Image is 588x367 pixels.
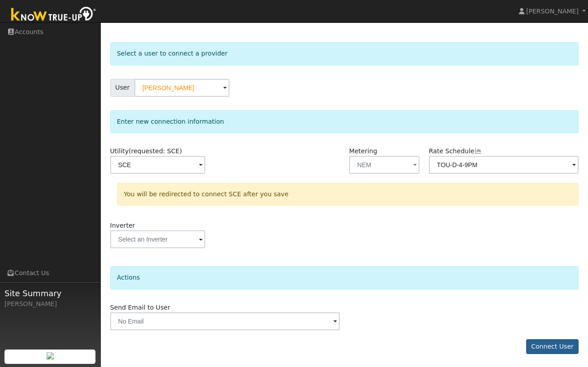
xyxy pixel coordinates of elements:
span: Site Summary [4,287,96,299]
input: Select a User [134,79,229,97]
input: Select a Utility [110,156,205,174]
div: You will be redirected to connect SCE after you save [117,183,579,206]
img: retrieve [47,352,54,359]
span: (requested: SCE) [129,147,182,155]
input: No Email [110,312,340,330]
label: Metering [349,147,377,156]
button: NEM [349,156,419,174]
div: [PERSON_NAME] [4,299,96,309]
label: Rate Schedule [429,147,482,156]
button: Connect User [526,339,579,354]
label: Send Email to User [110,303,170,312]
label: Inverter [110,221,135,230]
img: Know True-Up [7,5,101,25]
label: Utility [110,147,182,156]
div: Actions [110,266,579,289]
span: [PERSON_NAME] [526,8,579,15]
span: User [110,79,135,97]
input: Select an Inverter [110,230,205,248]
div: Enter new connection information [110,110,579,133]
div: Select a user to connect a provider [110,42,579,65]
